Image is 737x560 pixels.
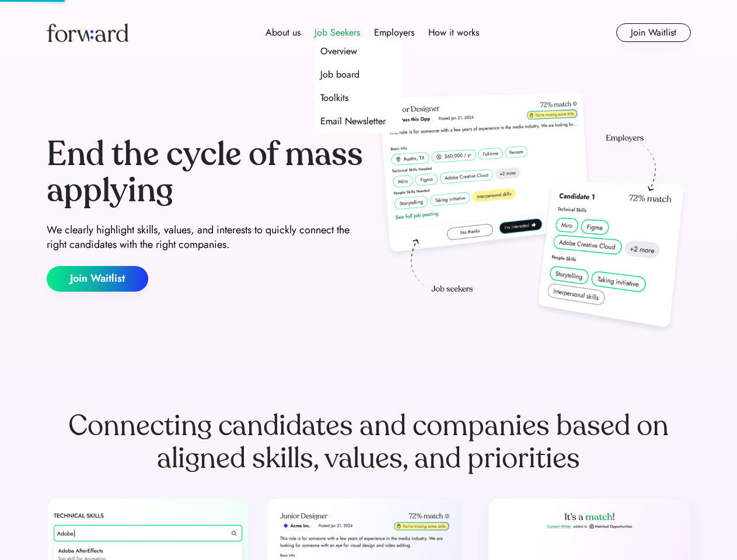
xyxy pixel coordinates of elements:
[47,223,364,252] div: We clearly highlight skills, values, and interests to quickly connect the right candidates with t...
[428,26,479,40] div: How it works
[320,44,357,58] div: Overview
[266,26,301,40] div: About us
[47,136,364,208] div: End the cycle of mass applying
[616,23,691,42] button: Join Waitlist
[320,91,348,105] div: Toolkits
[47,266,148,292] button: Join Waitlist
[47,23,128,42] img: Forward logo
[315,26,360,40] div: Job Seekers
[320,68,359,82] div: Job board
[47,409,691,475] div: Connecting candidates and companies based on aligned skills, values, and priorities
[320,114,386,128] div: Email Newsletter
[373,89,691,339] img: hero-image.png
[374,26,414,40] div: Employers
